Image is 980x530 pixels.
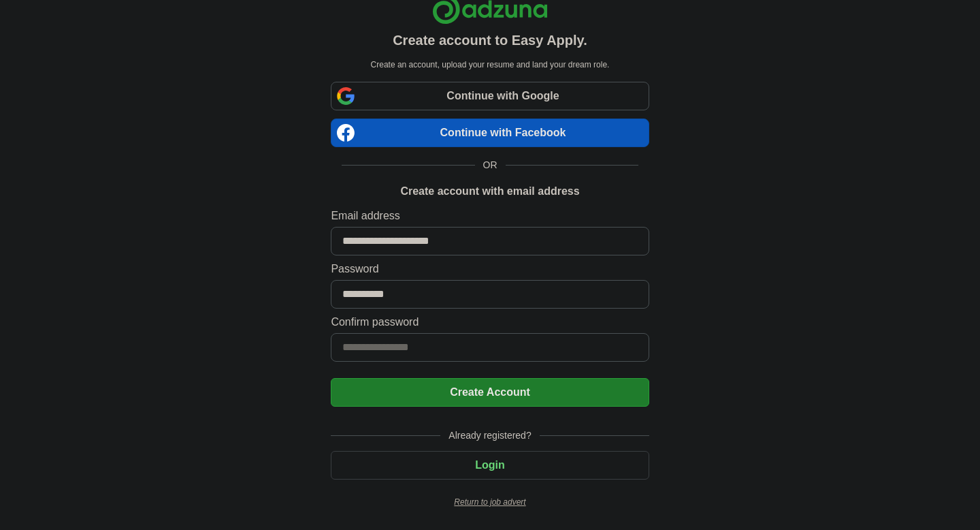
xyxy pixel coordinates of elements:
[331,459,649,471] a: Login
[333,59,646,71] p: Create an account, upload your resume and land your dream role.
[331,378,649,407] button: Create Account
[475,158,506,172] span: OR
[331,496,649,508] a: Return to job advert
[331,119,649,147] a: Continue with Facebook
[393,30,587,50] h1: Create account to Easy Apply.
[440,428,539,443] span: Already registered?
[331,314,649,330] label: Confirm password
[331,451,649,480] button: Login
[331,82,649,110] a: Continue with Google
[331,261,649,277] label: Password
[400,183,579,200] h1: Create account with email address
[331,208,649,224] label: Email address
